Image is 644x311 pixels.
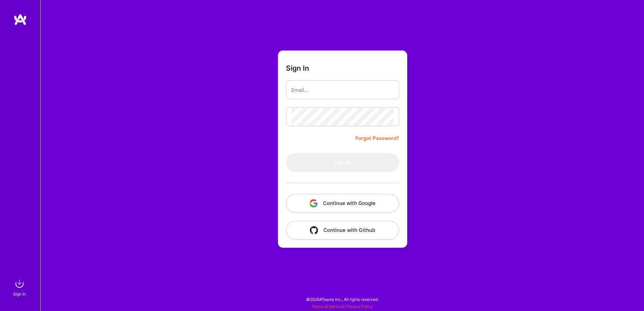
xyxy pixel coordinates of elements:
[286,194,399,213] button: Continue with Google
[312,304,343,309] a: Terms of Service
[310,226,318,234] img: icon
[286,64,309,72] h3: Sign In
[346,304,373,309] a: Privacy Policy
[312,304,373,309] span: |
[355,134,399,142] a: Forgot Password?
[13,277,26,290] img: sign in
[286,153,399,172] button: Sign In
[40,291,644,308] div: © 2025 ATeams Inc., All rights reserved.
[14,277,26,298] a: sign inSign In
[291,81,394,99] input: Email...
[13,290,26,298] div: Sign In
[286,221,399,240] button: Continue with Github
[13,13,27,26] img: logo
[310,199,318,207] img: icon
